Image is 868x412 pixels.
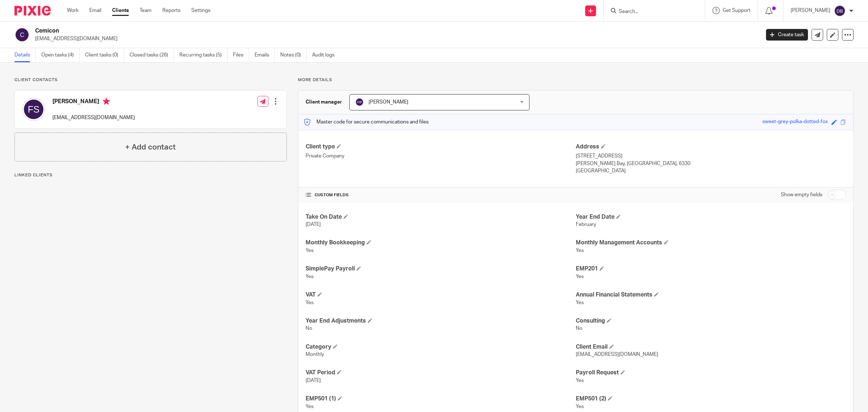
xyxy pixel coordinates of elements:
span: February [576,222,596,227]
input: Search [618,9,683,15]
a: Closed tasks (26) [129,48,174,62]
a: Open tasks (4) [41,48,80,62]
h4: Annual Financial Statements [576,291,846,299]
h4: Client type [306,143,576,151]
span: Yes [306,248,314,253]
p: Linked clients [14,172,287,178]
a: Notes (0) [280,48,307,62]
h4: SimplePay Payroll [306,265,576,273]
a: Work [67,7,78,14]
p: [GEOGRAPHIC_DATA] [576,167,846,175]
h4: Monthly Bookkeeping [306,239,576,247]
a: Emails [255,48,275,62]
h4: Take On Date [306,213,576,221]
span: Yes [576,248,584,253]
span: Yes [306,404,314,409]
h4: VAT Period [306,369,576,377]
span: Yes [576,378,584,383]
p: Private Company [306,152,576,160]
a: Clients [112,7,129,14]
span: Get Support [723,8,750,13]
a: Audit logs [312,48,340,62]
h4: Client Email [576,343,846,351]
h4: EMP501 (1) [306,395,576,403]
span: Yes [576,274,584,279]
img: Pixie [14,6,51,16]
h4: Category [306,343,576,351]
span: Yes [576,404,584,409]
p: Client contacts [14,77,287,83]
span: [EMAIL_ADDRESS][DOMAIN_NAME] [576,352,658,357]
p: [PERSON_NAME] [791,7,830,14]
a: Settings [191,7,210,14]
h4: EMP501 (2) [576,395,846,403]
h4: Year End Adjustments [306,317,576,325]
a: Team [140,7,152,14]
img: svg%3E [14,27,30,42]
p: More details [298,77,854,83]
p: [STREET_ADDRESS] [576,152,846,160]
span: [PERSON_NAME] [369,100,408,105]
span: [DATE] [306,222,321,227]
i: Primary [103,98,110,105]
span: Yes [306,274,314,279]
a: Email [89,7,101,14]
h4: Payroll Request [576,369,846,377]
span: No [306,326,312,331]
p: [PERSON_NAME] Bay, [GEOGRAPHIC_DATA], 6330 [576,160,846,167]
p: [EMAIL_ADDRESS][DOMAIN_NAME] [52,114,135,121]
span: Monthly [306,352,324,357]
img: svg%3E [834,5,846,17]
img: svg%3E [22,98,45,121]
h4: Monthly Management Accounts [576,239,846,247]
label: Show empty fields [781,191,822,198]
p: [EMAIL_ADDRESS][DOMAIN_NAME] [35,35,755,42]
h4: CUSTOM FIELDS [306,192,576,198]
span: Yes [576,300,584,305]
h4: Consulting [576,317,846,325]
h2: Cemicon [35,27,611,35]
h4: [PERSON_NAME] [52,98,135,107]
h4: Address [576,143,846,151]
h4: EMP201 [576,265,846,273]
p: Master code for secure communications and files [304,118,429,126]
a: Create task [766,29,808,41]
h3: Client manager [306,98,342,106]
h4: + Add contact [125,142,176,153]
a: Recurring tasks (5) [179,48,227,62]
a: Details [14,48,36,62]
a: Files [233,48,249,62]
span: [DATE] [306,378,321,383]
span: No [576,326,582,331]
h4: VAT [306,291,576,299]
img: svg%3E [355,98,364,106]
div: sweet-grey-polka-dotted-fox [762,118,828,126]
a: Reports [162,7,180,14]
h4: Year End Date [576,213,846,221]
a: Client tasks (0) [85,48,124,62]
span: Yes [306,300,314,305]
